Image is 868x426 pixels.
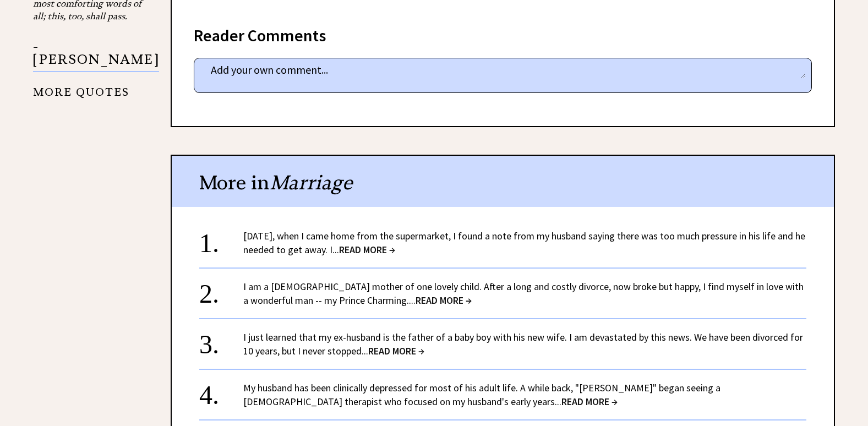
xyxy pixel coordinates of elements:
[339,243,395,256] span: READ MORE →
[416,294,472,307] span: READ MORE →
[243,230,805,256] a: [DATE], when I came home from the supermarket, I found a note from my husband saying there was to...
[199,330,243,351] div: 3.
[243,381,720,408] a: My husband has been clinically depressed for most of his adult life. A while back, "[PERSON_NAME]...
[199,381,243,401] div: 4.
[33,77,129,99] a: MORE QUOTES
[33,41,159,72] p: - [PERSON_NAME]
[243,280,804,307] a: I am a [DEMOGRAPHIC_DATA] mother of one lovely child. After a long and costly divorce, now broke ...
[561,395,618,408] span: READ MORE →
[270,170,352,195] span: Marriage
[199,280,243,300] div: 2.
[172,156,834,207] div: More in
[368,345,424,357] span: READ MORE →
[194,24,812,41] div: Reader Comments
[243,331,803,357] a: I just learned that my ex-husband is the father of a baby boy with his new wife. I am devastated ...
[199,229,243,249] div: 1.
